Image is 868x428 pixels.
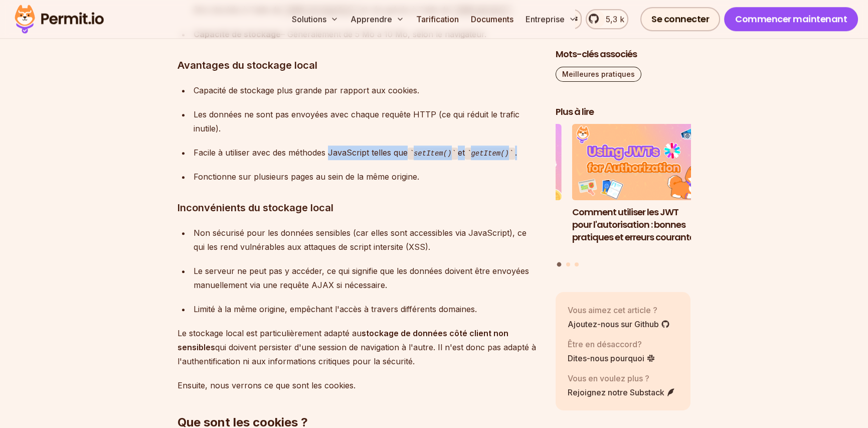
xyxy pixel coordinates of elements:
font: Inconvénients du stockage local [178,202,333,214]
button: Aller à la diapositive 2 [566,262,570,266]
div: Articles [556,124,691,268]
a: Documents [467,9,517,29]
font: Documents [471,14,513,24]
font: Solutions [292,14,326,24]
font: Limité à la même origine, empêchant l'accès à travers différents domaines. [194,304,477,314]
a: Dites-nous pourquoi [568,352,655,364]
font: Tarification [416,14,459,24]
font: Plus à lire [556,105,594,118]
font: Vous en voulez plus ? [568,373,649,383]
font: et [458,148,465,158]
img: Guide des jetons au porteur : JWT vs. jetons opaques [426,124,562,201]
a: Comment utiliser les JWT pour l'autorisation : bonnes pratiques et erreurs courantesComment utili... [572,124,708,256]
font: Les données ne sont pas envoyées avec chaque requête HTTP (ce qui réduit le trafic inutile). [194,109,519,133]
font: Apprendre [351,14,392,24]
font: Vous aimez cet article ? [568,305,657,315]
img: Comment utiliser les JWT pour l'autorisation : bonnes pratiques et erreurs courantes [572,124,708,201]
font: Se connecter [651,13,709,25]
font: . [515,148,517,158]
font: Ensuite, nous verrons ce que sont les cookies. [178,380,356,390]
font: – Généralement de 5 Mo à 10 Mo, selon le navigateur. [281,29,486,39]
a: 5,3 k [586,9,628,29]
button: Aller à la diapositive 1 [557,262,562,267]
font: Capacité de stockage [194,29,281,39]
font: Commencer maintenant [735,13,847,25]
font: qui doivent persister d'une session de navigation à l'autre. Il n'est donc pas adapté à l'authent... [178,342,536,366]
font: Facile à utiliser avec des méthodes JavaScript telles que [194,148,408,158]
li: 3 sur 3 [426,124,562,256]
font: Avantages du stockage local [178,59,317,71]
font: Le serveur ne peut pas y accéder, ce qui signifie que les données doivent être envoyées manuellem... [194,266,529,290]
code: getItem() [465,148,515,160]
font: Être en désaccord? [568,339,642,349]
img: Logo du permis [10,2,108,36]
a: Commencer maintenant [724,7,858,31]
button: Apprendre [346,9,408,29]
button: Solutions [288,9,342,29]
font: Le stockage local est particulièrement adapté au [178,328,362,338]
font: 5,3 k [606,14,624,24]
font: Comment utiliser les JWT pour l'autorisation : bonnes pratiques et erreurs courantes [572,206,699,243]
button: Aller à la diapositive 3 [575,262,579,266]
font: Meilleures pratiques [562,70,635,78]
font: Mots-clés associés [556,48,637,60]
font: Fonctionne sur plusieurs pages au sein de la même origine. [194,172,419,182]
font: Non sécurisé pour les données sensibles (car elles sont accessibles via JavaScript), ce qui les r... [194,228,527,252]
a: Se connecter [640,7,720,31]
a: Rejoignez notre Substack [568,386,675,398]
a: Ajoutez-nous sur Github [568,318,670,330]
button: Entreprise [522,9,581,29]
a: Meilleures pratiques [556,67,641,82]
font: Entreprise [526,14,565,24]
font: Capacité de stockage plus grande par rapport aux cookies. [194,85,419,95]
code: setItem() [408,148,458,160]
li: 1 sur 3 [572,124,708,256]
a: Tarification [412,9,463,29]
